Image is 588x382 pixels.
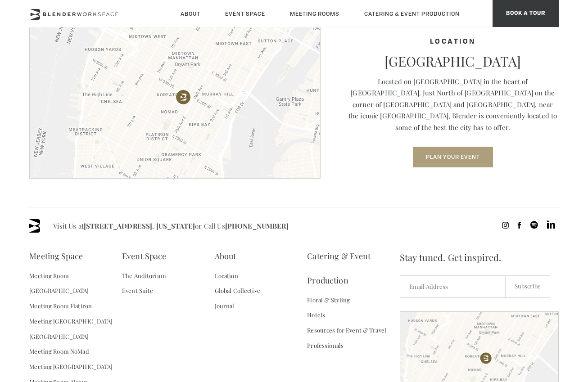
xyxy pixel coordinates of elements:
a: About [215,244,236,268]
h4: Location [347,38,559,46]
a: Global Collective [215,283,260,298]
a: [GEOGRAPHIC_DATA] [29,329,89,344]
a: Catering & Event Production [307,244,400,292]
a: Meeting Room Flatiron [29,298,92,314]
a: Meeting Room [GEOGRAPHIC_DATA] [29,268,122,299]
a: Meeting [GEOGRAPHIC_DATA] [29,359,113,374]
input: Email Address [400,275,506,298]
span: Stay tuned. Get inspired. [400,244,559,271]
button: Plan Your Event [413,147,493,167]
p: [GEOGRAPHIC_DATA] [347,53,559,69]
a: Resources for Event & Travel Professionals [307,323,400,353]
a: The Auditorium [122,268,166,283]
a: Meeting Space [29,244,83,268]
a: [PHONE_NUMBER] [225,221,289,230]
a: [STREET_ADDRESS]. [US_STATE] [84,221,195,230]
a: Hotels [307,307,325,323]
a: Journal [215,298,235,314]
span: Visit Us at or Call Us [53,219,288,233]
a: Location [215,268,238,283]
iframe: Chat Widget [426,267,588,382]
a: Event Space [122,244,166,268]
a: Event Suite [122,283,153,298]
a: Meeting Room NoMad [29,344,89,359]
img: blender-map.jpg [29,18,320,179]
a: Floral & Styling [307,292,350,308]
a: Meeting [GEOGRAPHIC_DATA] [29,314,113,329]
p: Located on [GEOGRAPHIC_DATA] in the heart of [GEOGRAPHIC_DATA]. Just North of [GEOGRAPHIC_DATA] o... [347,76,559,134]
